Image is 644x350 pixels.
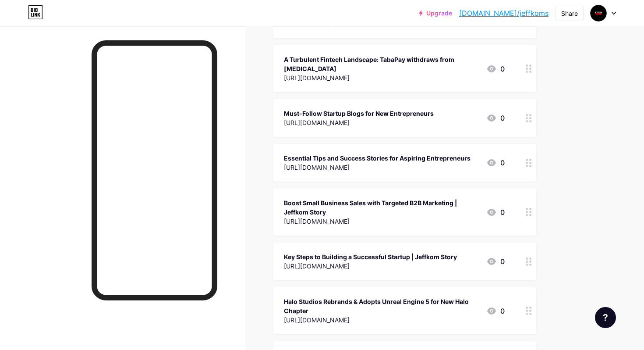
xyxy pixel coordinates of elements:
[561,9,578,18] div: Share
[284,315,479,325] div: [URL][DOMAIN_NAME]
[486,157,505,168] div: 0
[419,10,452,17] a: Upgrade
[486,256,505,267] div: 0
[486,207,505,218] div: 0
[284,109,434,118] div: Must-Follow Startup Blogs for New Entrepreneurs
[486,113,505,123] div: 0
[284,261,457,271] div: [URL][DOMAIN_NAME]
[284,252,457,261] div: Key Steps to Building a Successful Startup | Jeffkom Story
[284,154,471,163] div: Essential Tips and Success Stories for Aspiring Entrepreneurs
[486,64,505,74] div: 0
[284,55,479,73] div: A Turbulent Fintech Landscape: TabaPay withdraws from [MEDICAL_DATA]
[590,5,607,21] img: Jeffkom Story
[284,163,471,172] div: [URL][DOMAIN_NAME]
[459,8,548,18] a: [DOMAIN_NAME]/jeffkoms
[284,198,479,217] div: Boost Small Business Sales with Targeted B2B Marketing | Jeffkom Story
[284,297,479,315] div: Halo Studios Rebrands & Adopts Unreal Engine 5 for New Halo Chapter
[284,73,479,82] div: [URL][DOMAIN_NAME]
[486,306,505,316] div: 0
[284,118,434,127] div: [URL][DOMAIN_NAME]
[284,217,479,226] div: [URL][DOMAIN_NAME]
